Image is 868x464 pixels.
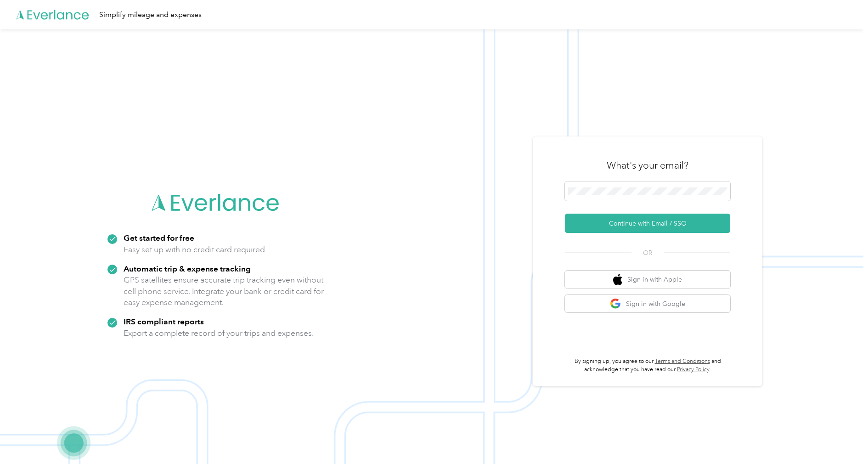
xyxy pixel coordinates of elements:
[565,271,730,289] button: apple logoSign in with Apple
[655,358,710,365] a: Terms and Conditions
[124,328,314,339] p: Export a complete record of your trips and expenses.
[631,248,664,258] span: OR
[565,357,730,373] p: By signing up, you agree to our and acknowledge that you have read our .
[607,159,688,172] h3: What's your email?
[613,274,622,285] img: apple logo
[124,264,251,273] strong: Automatic trip & expense tracking
[565,295,730,313] button: google logoSign in with Google
[677,366,710,373] a: Privacy Policy
[565,214,730,233] button: Continue with Email / SSO
[124,274,324,308] p: GPS satellites ensure accurate trip tracking even without cell phone service. Integrate your bank...
[124,244,265,255] p: Easy set up with no credit card required
[124,317,204,326] strong: IRS compliant reports
[817,413,868,464] iframe: Everlance-gr Chat Button Frame
[610,298,621,310] img: google logo
[99,9,202,21] div: Simplify mileage and expenses
[124,233,194,243] strong: Get started for free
